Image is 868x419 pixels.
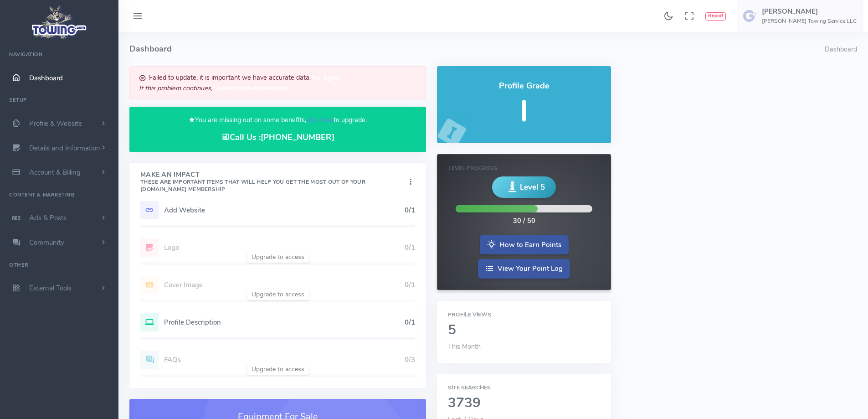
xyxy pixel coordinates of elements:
span: Level 5 [520,181,545,193]
h2: 3739 [448,396,600,411]
div: Failed to update, it is important we have accurate data. [129,66,426,99]
h5: 0/1 [405,207,415,214]
h4: Call Us : [140,133,415,142]
h4: Make An Impact [140,171,406,193]
img: logo [29,3,90,41]
h5: I [448,95,600,128]
li: Dashboard [825,45,857,55]
h6: Level Progress [448,166,599,171]
span: Ads & Posts [29,213,67,222]
a: click here [306,115,334,124]
div: 30 / 50 [513,216,535,226]
h6: Site Searches [448,385,600,391]
span: Dashboard [29,73,63,83]
a: View Your Point Log [478,259,570,279]
h6: Profile Views [448,312,600,318]
button: Report [705,12,726,21]
h6: [PERSON_NAME] Towing Service LLC [762,18,857,24]
a: How to Earn Points [480,235,569,255]
h5: [PERSON_NAME] [762,8,857,15]
i: If this problem continues, [139,83,289,93]
span: Community [29,238,64,247]
h5: 0/1 [405,319,415,326]
a: Contact an Administrator [212,83,289,93]
p: You are missing out on some benefits, to upgrade. [140,115,415,125]
span: This Month [448,342,481,351]
a: Try Again [311,72,341,82]
span: Account & Billing [29,168,81,177]
span: Details and Information [29,144,100,153]
h4: Profile Grade [448,82,600,91]
img: user-image [743,9,757,23]
span: Profile & Website [29,119,82,128]
a: [PHONE_NUMBER] [261,132,334,143]
small: These are important items that will help you get the most out of your [DOMAIN_NAME] Membership [140,178,365,193]
h5: Add Website [164,207,405,214]
h5: Profile Description [164,319,405,326]
span: External Tools [29,284,72,293]
h4: Dashboard [129,32,825,66]
h2: 5 [448,323,600,338]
